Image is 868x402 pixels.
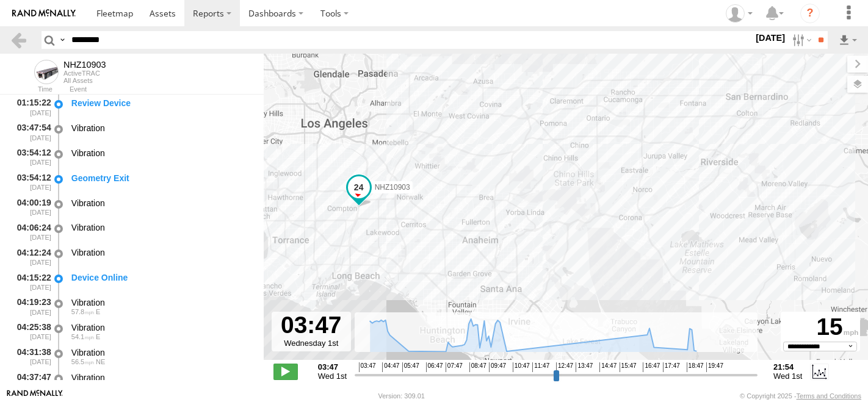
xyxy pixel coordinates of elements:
span: Heading: 42 [96,358,105,365]
span: 15:47 [620,362,637,372]
span: Heading: 84 [96,333,100,340]
div: Vibration [71,322,252,333]
strong: 03:47 [318,362,347,371]
span: 56.5 [71,358,94,365]
span: 07:47 [446,362,463,372]
div: 04:15:22 [DATE] [10,270,52,293]
label: Play/Stop [273,364,298,379]
span: 13:47 [576,362,593,372]
div: Zulema McIntosch [722,4,757,23]
span: 06:47 [426,362,443,372]
span: 05:47 [402,362,419,372]
div: Review Device [71,98,252,109]
span: Heading: 73 [96,308,100,315]
label: Search Filter Options [787,31,814,49]
div: ActiveTRAC [63,70,106,77]
div: Vibration [71,222,252,233]
label: [DATE] [753,31,787,45]
span: 11:47 [532,362,549,372]
div: Vibration [71,372,252,383]
span: 04:47 [382,362,399,372]
div: 04:12:24 [DATE] [10,245,52,268]
div: 04:37:47 [DATE] [10,370,52,393]
span: 18:47 [687,362,704,372]
div: Geometry Exit [71,173,252,184]
div: 04:06:24 [DATE] [10,221,52,243]
div: 04:25:38 [DATE] [10,320,52,343]
span: 12:47 [556,362,573,372]
label: Search Query [57,31,67,49]
span: 10:47 [513,362,530,372]
div: Event [70,87,264,93]
div: Device Online [71,272,252,283]
div: Vibration [71,297,252,308]
div: All Assets [63,77,106,84]
span: 17:47 [663,362,680,372]
div: 03:47:54 [DATE] [10,121,52,143]
span: 19:47 [706,362,723,372]
div: 04:19:23 [DATE] [10,295,52,318]
span: 14:47 [599,362,617,372]
div: Vibration [71,123,252,134]
span: 08:47 [469,362,486,372]
a: Visit our Website [7,390,63,402]
div: Vibration [71,347,252,358]
div: Vibration [71,198,252,209]
span: Wed 1st Oct 2025 [773,371,802,381]
div: © Copyright 2025 - [740,392,861,400]
span: NHZ10903 [375,183,410,192]
span: 03:47 [359,362,376,372]
div: 04:31:38 [DATE] [10,345,52,368]
div: 04:00:19 [DATE] [10,196,52,218]
label: Export results as... [837,31,858,49]
span: 16:47 [643,362,660,372]
div: Time [10,87,52,93]
img: rand-logo.svg [12,9,76,18]
i: ? [800,4,820,23]
span: 57.8 [71,308,94,315]
span: 54.1 [71,333,94,340]
div: Vibration [71,247,252,258]
div: 03:54:12 [DATE] [10,171,52,193]
a: Terms and Conditions [797,392,861,400]
div: 01:15:22 [DATE] [10,96,52,118]
span: 09:47 [489,362,506,372]
div: Vibration [71,148,252,159]
strong: 21:54 [773,362,802,371]
div: 15 [783,314,858,342]
div: Version: 309.01 [378,392,425,400]
div: 03:54:12 [DATE] [10,146,52,168]
div: NHZ10903 - View Asset History [63,60,106,70]
a: Back to previous Page [10,31,27,49]
span: Wed 1st Oct 2025 [318,371,347,381]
